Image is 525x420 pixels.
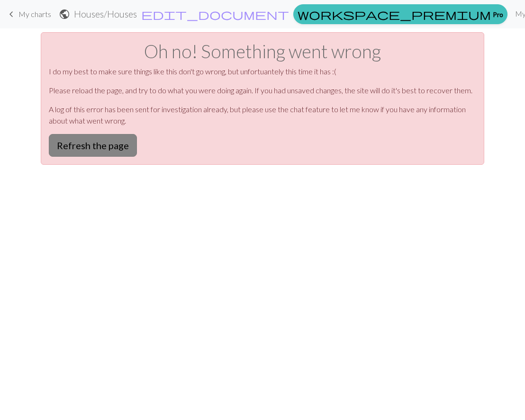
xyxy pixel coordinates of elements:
[6,6,51,22] a: My charts
[18,9,51,18] span: My charts
[49,66,476,77] p: I do my best to make sure things like this don't go wrong, but unfortuantely this time it has :(
[49,40,476,62] h1: Oh no! Something went wrong
[49,85,476,96] p: Please reload the page, and try to do what you were doing again. If you had unsaved changes, the ...
[293,4,507,24] a: Pro
[49,134,137,157] button: Refresh the page
[59,8,70,21] span: public
[74,9,137,19] h2: Houses / Houses
[141,8,289,21] span: edit_document
[49,104,476,126] p: A log of this error has been sent for investigation already, but please use the chat feature to l...
[298,8,491,21] span: workspace_premium
[6,8,17,21] span: keyboard_arrow_left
